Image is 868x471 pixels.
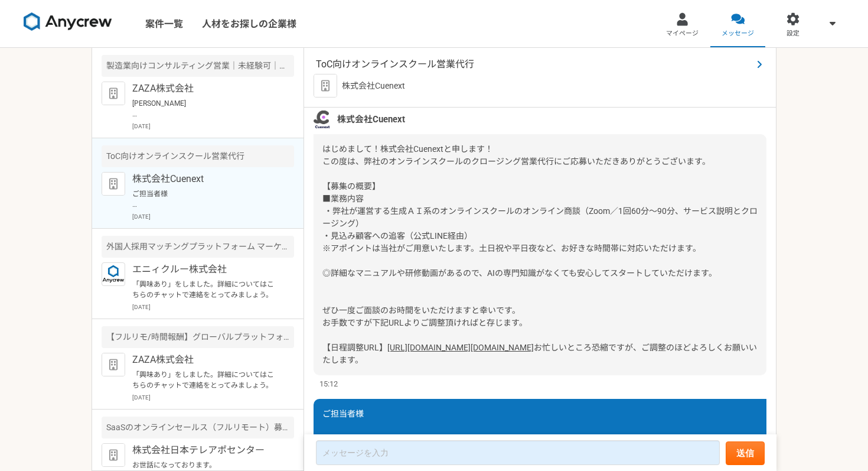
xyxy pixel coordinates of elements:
[102,262,125,286] img: logo_text_blue_01.png
[132,262,278,277] p: エニィクルー株式会社
[102,172,125,196] img: default_org_logo-42cde973f59100197ec2c8e796e4974ac8490bb5b08a0eb061ff975e4574aa76.png
[102,236,294,258] div: 外国人採用マッチングプラットフォーム マーケティング責任者
[102,326,294,348] div: 【フルリモ/時間報酬】グローバルプラットフォームのカスタマーサクセス急募！
[319,378,338,389] span: 15:12
[132,393,294,402] p: [DATE]
[102,443,125,467] img: default_org_logo-42cde973f59100197ec2c8e796e4974ac8490bb5b08a0eb061ff975e4574aa76.png
[666,29,699,38] span: マイページ
[132,279,278,300] p: 「興味あり」をしました。詳細についてはこちらのチャットで連絡をとってみましょう。
[722,29,754,38] span: メッセージ
[342,80,405,92] p: 株式会社Cuenext
[726,441,765,465] button: 送信
[314,74,337,98] img: default_org_logo-42cde973f59100197ec2c8e796e4974ac8490bb5b08a0eb061ff975e4574aa76.png
[314,111,331,128] img: Cuenext_%E3%83%AD%E3%82%B4.png
[337,113,405,126] span: 株式会社Cuenext
[102,417,294,438] div: SaaSのオンラインセールス（フルリモート）募集
[132,189,278,210] p: ご担当者様 お世話になります。 この度は、ご連絡をいただき誠にありがとうございます。 さっそくですが、[DATE]21日14時からオンラインミーティングを調整させていただきました。 当日は、どう...
[102,55,294,77] div: 製造業向けコンサルティング営業｜未経験可｜法人営業としてキャリアアップしたい方
[132,212,294,221] p: [DATE]
[132,443,278,457] p: 株式会社日本テレアポセンター
[322,144,758,352] span: はじめまして！株式会社Cuenextと申します！ この度は、弊社のオンラインスクールのクロージング営業代行にご応募いただきありがとうございます。 【募集の概要】 ■業務内容 ・弊社が運営する生成...
[102,145,294,167] div: ToC向けオンラインスクール営業代行
[316,57,752,72] span: ToC向けオンラインスクール営業代行
[24,12,112,31] img: 8DqYSo04kwAAAAASUVORK5CYII=
[132,82,278,96] p: ZAZA株式会社
[132,98,278,119] p: [PERSON_NAME] お世話になっております。 ZAZA株式会社の[PERSON_NAME]でございます。 本日、下記日程にて面談のお時間を頂戴しております。 ＝＝＝ 日時：[DATE] ...
[102,82,125,105] img: default_org_logo-42cde973f59100197ec2c8e796e4974ac8490bb5b08a0eb061ff975e4574aa76.png
[322,343,757,365] span: お忙しいところ恐縮ですが、ご調整のほどよろしくお願いいたします。
[132,122,294,131] p: [DATE]
[387,343,534,352] a: [URL][DOMAIN_NAME][DOMAIN_NAME]
[132,303,294,311] p: [DATE]
[787,29,800,38] span: 設定
[102,353,125,376] img: default_org_logo-42cde973f59100197ec2c8e796e4974ac8490bb5b08a0eb061ff975e4574aa76.png
[132,172,278,186] p: 株式会社Cuenext
[132,353,278,367] p: ZAZA株式会社
[132,369,278,391] p: 「興味あり」をしました。詳細についてはこちらのチャットで連絡をとってみましょう。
